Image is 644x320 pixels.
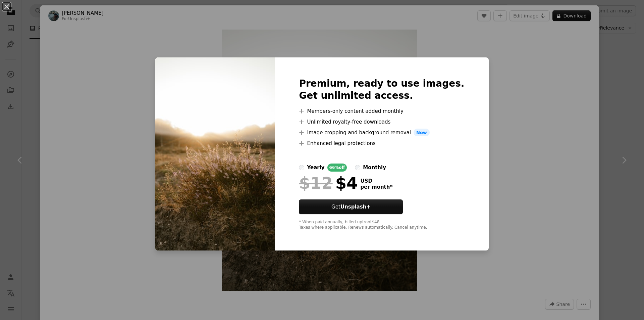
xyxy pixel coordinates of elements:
li: Members-only content added monthly [299,107,464,115]
img: premium_photo-1664009902386-16822602f4bc [155,57,275,251]
input: yearly66%off [299,165,304,170]
div: * When paid annually, billed upfront $48 Taxes where applicable. Renews automatically. Cancel any... [299,220,464,230]
span: USD [360,178,392,184]
button: GetUnsplash+ [299,199,403,214]
div: monthly [363,164,386,172]
span: $12 [299,174,332,192]
div: yearly [307,164,324,172]
li: Unlimited royalty-free downloads [299,118,464,126]
strong: Unsplash+ [340,204,371,210]
li: Enhanced legal protections [299,139,464,147]
div: $4 [299,174,358,192]
input: monthly [355,165,360,170]
span: New [414,129,430,137]
li: Image cropping and background removal [299,129,464,137]
div: 66% off [327,164,347,172]
h2: Premium, ready to use images. Get unlimited access. [299,78,464,102]
span: per month * [360,184,392,190]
